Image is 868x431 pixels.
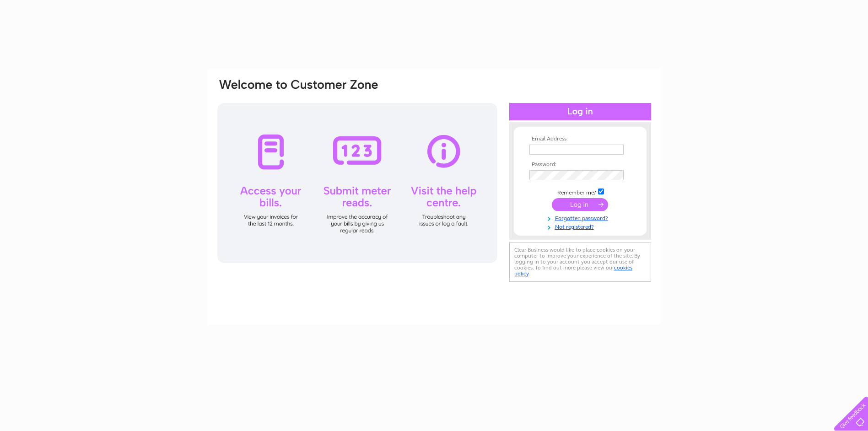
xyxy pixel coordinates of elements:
[509,242,651,282] div: Clear Business would like to place cookies on your computer to improve your experience of the sit...
[527,136,633,142] th: Email Address:
[527,187,633,196] td: Remember me?
[527,162,633,168] th: Password:
[529,213,633,222] a: Forgotten password?
[529,222,633,231] a: Not registered?
[552,198,608,211] input: Submit
[514,264,632,277] a: cookies policy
